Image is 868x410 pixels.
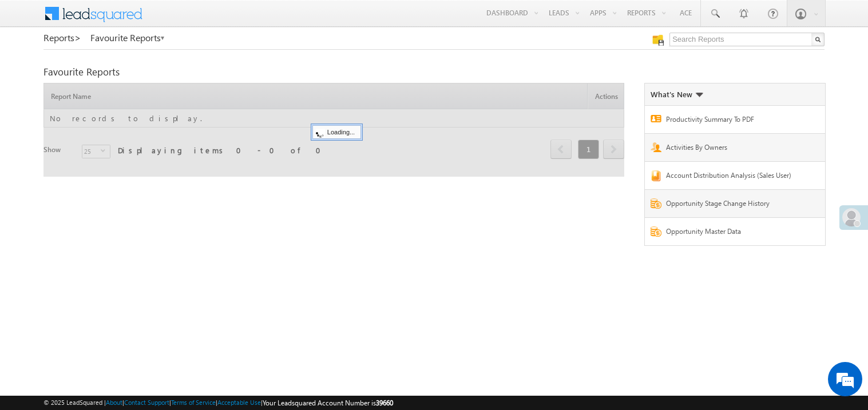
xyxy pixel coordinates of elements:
[43,67,825,77] div: Favourite Reports
[376,399,393,407] span: 39660
[666,170,800,184] a: Account Distribution Analysis (Sales User)
[171,399,216,406] a: Terms of Service
[217,399,261,406] a: Acceptable Use
[74,31,81,44] span: >
[651,198,661,209] img: Report
[90,33,165,43] a: Favourite Reports
[651,142,661,152] img: Report
[651,170,661,181] img: Report
[124,399,169,406] a: Contact Support
[651,226,661,237] img: Report
[106,399,122,406] a: About
[312,125,361,139] div: Loading...
[666,226,800,240] a: Opportunity Master Data
[666,142,800,156] a: Activities By Owners
[651,115,661,122] img: Report
[666,114,800,128] a: Productivity Summary To PDF
[43,33,81,43] a: Reports>
[666,198,800,212] a: Opportunity Stage Change History
[669,33,825,46] input: Search Reports
[652,34,664,46] img: Manage all your saved reports!
[651,89,703,99] div: What's New
[263,399,393,407] span: Your Leadsquared Account Number is
[695,93,703,97] img: What's new
[43,397,393,408] span: © 2025 LeadSquared | | | | |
